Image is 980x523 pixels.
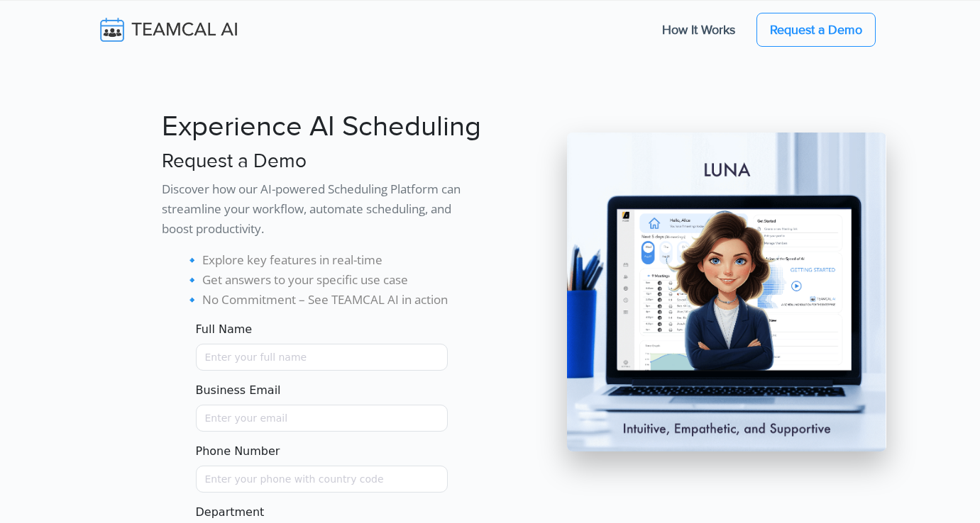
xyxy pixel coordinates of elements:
[196,405,448,432] input: Enter your email
[196,504,265,521] label: Department
[185,290,482,310] li: 🔹 No Commitment – See TEAMCAL AI in action
[162,179,482,239] p: Discover how our AI-powered Scheduling Platform can streamline your workflow, automate scheduling...
[162,150,482,174] h3: Request a Demo
[185,250,482,270] li: 🔹 Explore key features in real-time
[162,110,482,144] h1: Experience AI Scheduling
[196,443,280,460] label: Phone Number
[185,270,482,290] li: 🔹 Get answers to your specific use case
[756,13,876,47] a: Request a Demo
[567,133,886,451] img: pic
[196,344,448,371] input: Name must only contain letters and spaces
[196,382,281,399] label: Business Email
[648,15,749,45] a: How It Works
[196,466,448,493] input: Enter your phone with country code
[196,321,253,338] label: Full Name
